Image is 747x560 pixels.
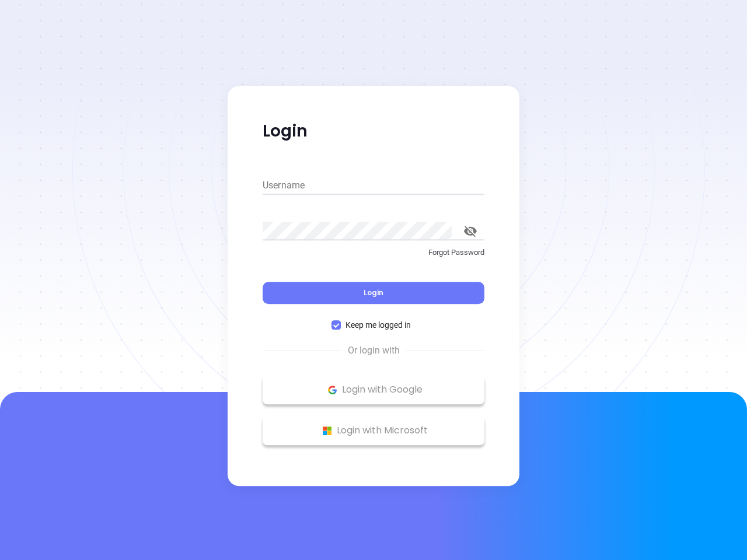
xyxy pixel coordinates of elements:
button: Login [263,282,484,304]
a: Forgot Password [263,247,484,268]
button: toggle password visibility [456,217,484,245]
p: Forgot Password [263,247,484,258]
span: Keep me logged in [341,318,416,331]
img: Microsoft Logo [320,423,334,438]
span: Login [364,288,383,297]
img: Google Logo [325,383,340,397]
p: Login with Google [268,381,479,398]
span: Or login with [342,344,406,358]
button: Microsoft Logo Login with Microsoft [263,416,484,445]
p: Login with Microsoft [268,422,479,439]
button: Google Logo Login with Google [263,375,484,404]
p: Login [263,121,484,142]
